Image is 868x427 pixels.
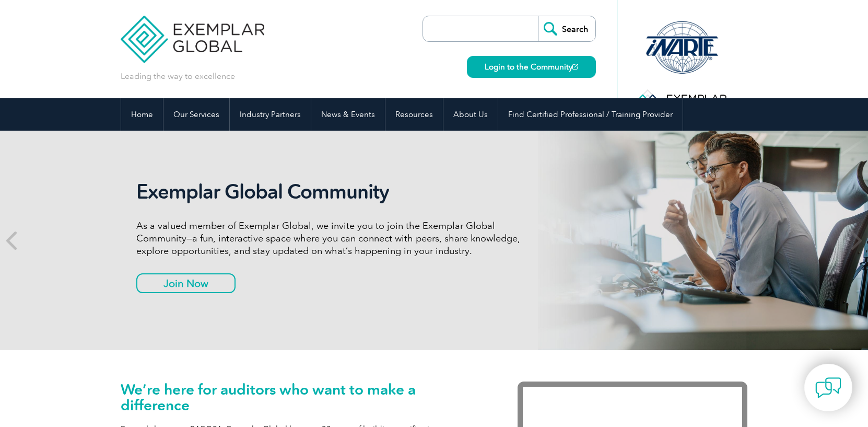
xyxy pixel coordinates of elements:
a: Find Certified Professional / Training Provider [498,98,683,131]
a: About Us [443,98,498,131]
a: News & Events [311,98,385,131]
p: Leading the way to excellence [121,71,235,82]
h2: Exemplar Global Community [136,180,528,204]
a: Resources [385,98,443,131]
p: As a valued member of Exemplar Global, we invite you to join the Exemplar Global Community—a fun,... [136,220,528,257]
img: open_square.png [572,64,578,70]
a: Industry Partners [230,98,311,131]
a: Our Services [163,98,229,131]
input: Search [538,16,595,41]
a: Login to the Community [467,56,596,78]
h1: We’re here for auditors who want to make a difference [121,382,486,413]
a: Home [121,98,163,131]
a: Join Now [136,273,236,293]
img: contact-chat.png [815,375,841,401]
